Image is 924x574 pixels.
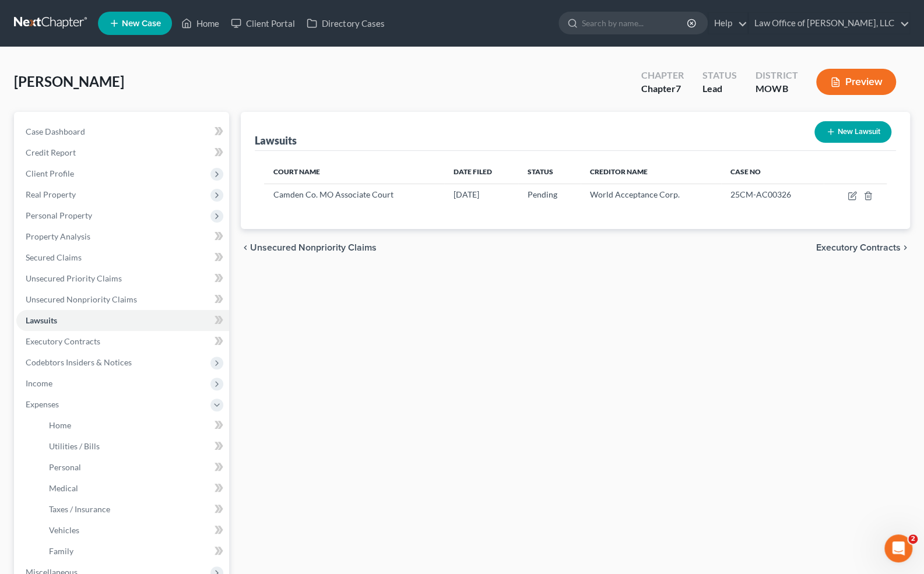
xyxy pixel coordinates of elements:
[16,142,229,163] a: Credit Report
[908,534,918,544] span: 2
[255,133,297,147] div: Lawsuits
[26,357,132,367] span: Codebtors Insiders & Notices
[528,167,553,176] span: Status
[301,13,390,34] a: Directory Cases
[641,82,684,96] div: Chapter
[49,546,73,556] span: Family
[40,541,229,562] a: Family
[26,336,100,346] span: Executory Contracts
[26,231,90,241] span: Property Analysis
[122,19,161,28] span: New Case
[273,167,320,176] span: Court Name
[814,121,891,143] button: New Lawsuit
[16,310,229,331] a: Lawsuits
[250,243,377,252] span: Unsecured Nonpriority Claims
[901,243,910,252] i: chevron_right
[730,189,791,199] span: 25CM-AC00326
[40,415,229,436] a: Home
[241,243,377,252] button: chevron_left Unsecured Nonpriority Claims
[454,167,492,176] span: Date Filed
[26,399,59,409] span: Expenses
[49,441,100,451] span: Utilities / Bills
[702,69,737,82] div: Status
[49,420,71,430] span: Home
[40,457,229,478] a: Personal
[14,73,124,90] span: [PERSON_NAME]
[884,534,912,562] iframe: Intercom live chat
[26,315,57,325] span: Lawsuits
[16,121,229,142] a: Case Dashboard
[582,12,688,34] input: Search by name...
[749,13,909,34] a: Law Office of [PERSON_NAME], LLC
[16,268,229,289] a: Unsecured Priority Claims
[702,82,737,96] div: Lead
[241,243,250,252] i: chevron_left
[40,436,229,457] a: Utilities / Bills
[26,252,82,262] span: Secured Claims
[225,13,301,34] a: Client Portal
[26,378,52,388] span: Income
[708,13,747,34] a: Help
[16,331,229,352] a: Executory Contracts
[40,520,229,541] a: Vehicles
[756,82,797,96] div: MOWB
[454,189,479,199] span: [DATE]
[49,525,79,535] span: Vehicles
[26,126,85,136] span: Case Dashboard
[26,168,74,178] span: Client Profile
[16,289,229,310] a: Unsecured Nonpriority Claims
[26,294,137,304] span: Unsecured Nonpriority Claims
[816,243,910,252] button: Executory Contracts chevron_right
[26,210,92,220] span: Personal Property
[175,13,225,34] a: Home
[26,189,76,199] span: Real Property
[16,226,229,247] a: Property Analysis
[26,273,122,283] span: Unsecured Priority Claims
[49,462,81,472] span: Personal
[590,189,680,199] span: World Acceptance Corp.
[590,167,648,176] span: Creditor Name
[26,147,76,157] span: Credit Report
[756,69,797,82] div: District
[816,243,901,252] span: Executory Contracts
[40,478,229,499] a: Medical
[641,69,684,82] div: Chapter
[49,483,78,493] span: Medical
[16,247,229,268] a: Secured Claims
[40,499,229,520] a: Taxes / Insurance
[273,189,394,199] span: Camden Co. MO Associate Court
[816,69,896,95] button: Preview
[730,167,761,176] span: Case No
[528,189,557,199] span: Pending
[49,504,110,514] span: Taxes / Insurance
[676,83,681,94] span: 7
